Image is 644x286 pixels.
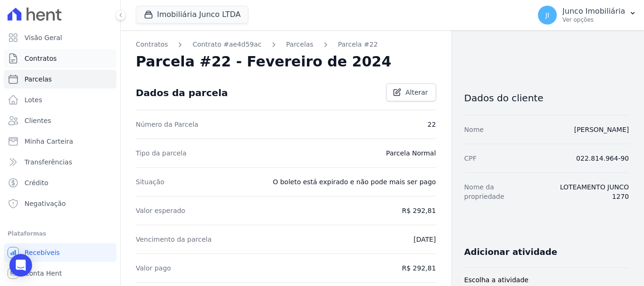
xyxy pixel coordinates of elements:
[464,154,477,163] dt: CPF
[25,157,72,167] span: Transferências
[464,92,629,104] h3: Dados do cliente
[464,246,557,258] h3: Adicionar atividade
[25,116,51,125] span: Clientes
[464,275,629,285] label: Escolha a atividade
[576,154,629,163] dd: 022.814.964-90
[413,235,436,244] dd: [DATE]
[136,120,198,129] dt: Número da Parcela
[25,74,52,84] span: Parcelas
[464,182,535,201] dt: Nome da propriedade
[4,132,116,151] a: Minha Carteira
[4,49,116,68] a: Contratos
[136,53,391,70] h2: Parcela #22 - Fevereiro de 2024
[25,54,57,63] span: Contratos
[9,254,32,277] div: Open Intercom Messenger
[4,111,116,130] a: Clientes
[4,28,116,47] a: Visão Geral
[8,228,113,239] div: Plataformas
[405,88,428,97] span: Alterar
[136,40,168,49] a: Contratos
[543,182,629,201] dd: LOTEAMENTO JUNCO 1270
[4,243,116,262] a: Recebíveis
[25,269,62,278] span: Conta Hent
[136,235,212,244] dt: Vencimento da parcela
[545,12,549,18] span: JI
[402,263,436,273] dd: R$ 292,81
[136,40,436,49] nav: Breadcrumb
[562,7,625,16] p: Junco Imobiliária
[574,126,629,133] a: [PERSON_NAME]
[136,206,185,215] dt: Valor esperado
[402,206,436,215] dd: R$ 292,81
[4,90,116,109] a: Lotes
[25,248,60,257] span: Recebíveis
[530,2,644,28] button: JI Junco Imobiliária Ver opções
[338,40,378,49] a: Parcela #22
[286,40,314,49] a: Parcelas
[4,70,116,89] a: Parcelas
[386,83,436,101] a: Alterar
[273,177,436,187] dd: O boleto está expirado e não pode mais ser pago
[428,120,436,129] dd: 22
[464,125,484,134] dt: Nome
[386,148,436,158] dd: Parcela Normal
[4,153,116,172] a: Transferências
[136,6,248,24] button: Imobiliária Junco LTDA
[136,177,165,187] dt: Situação
[25,178,49,188] span: Crédito
[136,87,228,98] div: Dados da parcela
[562,16,625,24] p: Ver opções
[4,194,116,213] a: Negativação
[4,264,116,283] a: Conta Hent
[136,263,171,273] dt: Valor pago
[25,33,62,42] span: Visão Geral
[25,199,66,208] span: Negativação
[192,40,261,49] a: Contrato #ae4d59ac
[25,137,73,146] span: Minha Carteira
[4,173,116,192] a: Crédito
[136,148,187,158] dt: Tipo da parcela
[25,95,42,105] span: Lotes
